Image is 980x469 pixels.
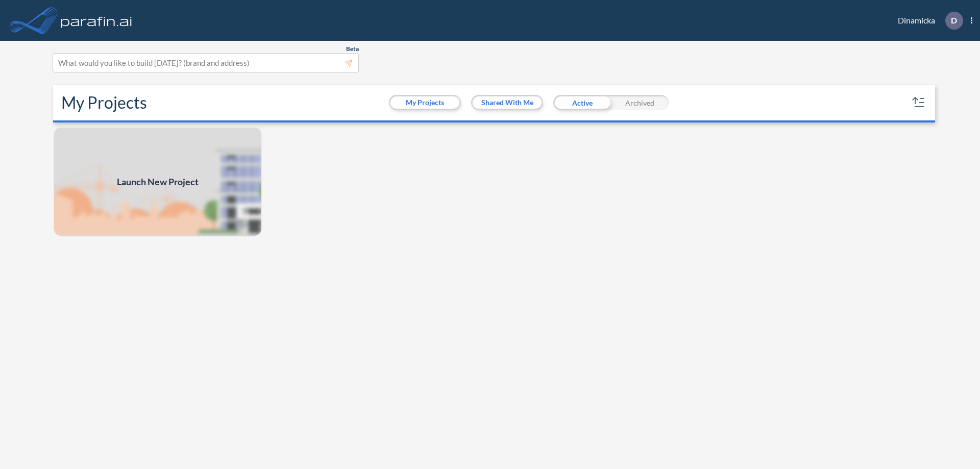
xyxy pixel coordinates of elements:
[59,10,134,31] img: logo
[553,95,611,110] div: Active
[951,16,957,25] p: D
[61,93,147,112] h2: My Projects
[883,12,972,30] div: Dinamicka
[53,127,262,237] a: Launch New Project
[53,127,262,237] img: add
[346,45,359,53] span: Beta
[611,95,669,110] div: Archived
[390,96,459,109] button: My Projects
[473,96,542,109] button: Shared With Me
[911,94,927,111] button: sort
[117,175,199,189] span: Launch New Project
